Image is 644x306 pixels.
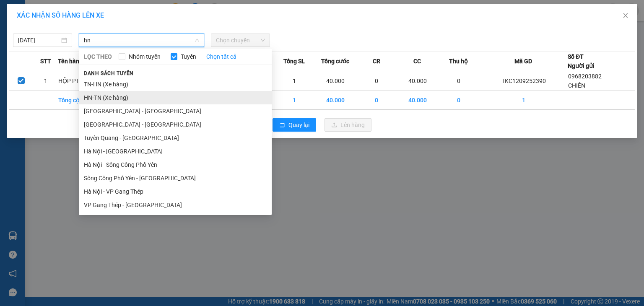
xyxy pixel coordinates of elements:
[79,158,272,171] li: Hà Nội - Sông Công Phổ Yên
[373,57,380,66] span: CR
[614,4,637,28] button: Close
[274,91,315,110] td: 1
[413,57,421,66] span: CC
[568,82,585,89] span: CHIẾN
[79,91,272,104] li: HN-TN (Xe hàng)
[79,131,272,145] li: Tuyên Quang - [GEOGRAPHIC_DATA]
[274,71,315,91] td: 1
[79,78,272,91] li: TN-HN (Xe hàng)
[397,91,438,110] td: 40.000
[514,57,532,66] span: Mã GD
[568,52,595,70] div: Số ĐT Người gửi
[79,145,272,158] li: Hà Nội - [GEOGRAPHIC_DATA]
[356,91,397,110] td: 0
[79,104,272,118] li: [GEOGRAPHIC_DATA] - [GEOGRAPHIC_DATA]
[321,57,349,66] span: Tổng cước
[34,71,58,91] td: 1
[283,57,305,66] span: Tổng SL
[622,12,629,19] span: close
[79,171,272,185] li: Sông Công Phổ Yên - [GEOGRAPHIC_DATA]
[58,71,99,91] td: HỘP PT
[273,118,316,132] button: rollbackQuay lại
[18,36,60,45] input: 12/09/2025
[79,70,139,77] span: Danh sách tuyến
[206,52,236,61] a: Chọn tất cả
[315,91,356,110] td: 40.000
[479,91,568,110] td: 1
[438,71,479,91] td: 0
[79,118,272,131] li: [GEOGRAPHIC_DATA] - [GEOGRAPHIC_DATA]
[177,52,200,61] span: Tuyến
[216,34,265,47] span: Chọn chuyến
[79,198,272,212] li: VP Gang Thép - [GEOGRAPHIC_DATA]
[449,57,468,66] span: Thu hộ
[79,185,272,198] li: Hà Nội - VP Gang Thép
[315,71,356,91] td: 40.000
[397,71,438,91] td: 40.000
[84,52,112,61] span: LỌC THEO
[17,11,104,19] span: XÁC NHẬN SỐ HÀNG LÊN XE
[125,52,164,61] span: Nhóm tuyến
[58,57,83,66] span: Tên hàng
[568,73,602,80] span: 0968203882
[356,71,397,91] td: 0
[479,71,568,91] td: TKC1209252390
[288,120,309,130] span: Quay lại
[195,38,200,43] span: down
[58,91,99,110] td: Tổng cộng
[438,91,479,110] td: 0
[325,118,371,132] button: uploadLên hàng
[40,57,51,66] span: STT
[279,122,285,129] span: rollback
